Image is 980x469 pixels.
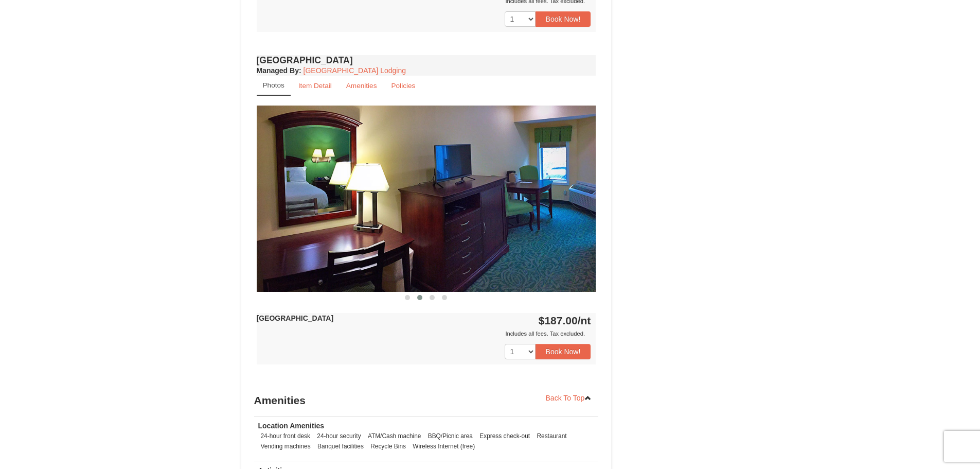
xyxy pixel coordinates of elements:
li: 24-hour front desk [258,431,313,441]
strong: : [257,66,301,75]
strong: $187.00 [539,315,591,326]
a: Back To Top [539,390,599,406]
a: Item Detail [292,76,338,96]
a: Amenities [340,76,384,96]
li: Vending machines [258,441,313,451]
span: Managed By [257,66,299,75]
small: Amenities [346,82,377,90]
li: Banquet facilities [315,441,366,451]
small: Item Detail [298,82,332,90]
strong: Location Amenities [258,422,325,430]
li: Wireless Internet (free) [410,441,477,451]
li: 24-hour security [314,431,363,441]
div: Includes all fees. Tax excluded. [257,328,591,339]
button: Book Now! [536,11,591,27]
li: BBQ/Picnic area [425,431,475,441]
h4: [GEOGRAPHIC_DATA] [257,55,596,65]
a: [GEOGRAPHIC_DATA] Lodging [304,66,406,75]
small: Photos [263,81,284,89]
li: Express check-out [477,431,532,441]
li: ATM/Cash machine [365,431,424,441]
a: Photos [257,76,291,96]
small: Policies [391,82,415,90]
a: Policies [384,76,422,96]
img: 18876286-39-50e6e3c6.jpg [257,106,596,291]
button: Book Now! [536,344,591,359]
li: Recycle Bins [368,441,408,451]
strong: [GEOGRAPHIC_DATA] [257,314,334,322]
span: /nt [578,315,591,326]
h3: Amenities [254,390,599,411]
li: Restaurant [534,431,569,441]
